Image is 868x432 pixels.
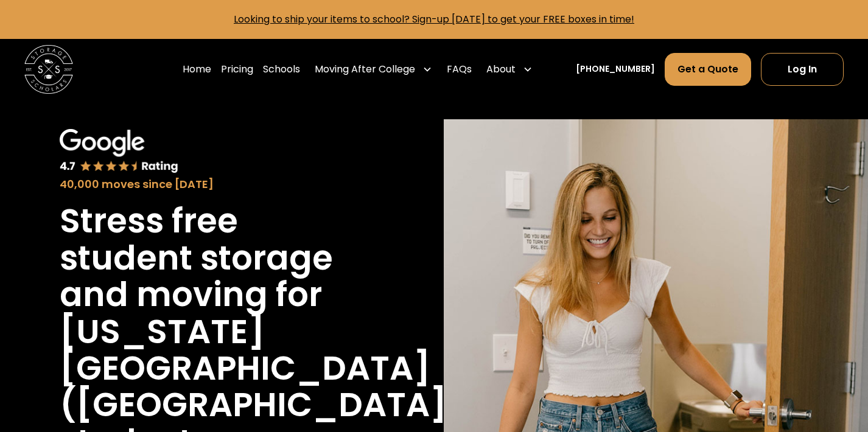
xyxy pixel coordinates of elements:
div: About [481,52,537,86]
a: Pricing [221,52,253,86]
a: Schools [263,52,300,86]
a: Looking to ship your items to school? Sign-up [DATE] to get your FREE boxes in time! [234,12,634,26]
img: Google 4.7 star rating [60,129,179,175]
a: [PHONE_NUMBER] [576,63,655,75]
img: Storage Scholars main logo [24,45,73,94]
a: home [24,45,73,94]
div: About [486,62,516,77]
div: Moving After College [315,62,415,77]
h1: Stress free student storage and moving for [60,203,365,313]
a: Home [183,52,211,86]
a: Log In [761,53,844,86]
a: FAQs [447,52,472,86]
div: Moving After College [310,52,437,86]
a: Get a Quote [665,53,751,86]
h1: [US_STATE][GEOGRAPHIC_DATA] ([GEOGRAPHIC_DATA]) [60,313,463,423]
div: 40,000 moves since [DATE] [60,176,365,193]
